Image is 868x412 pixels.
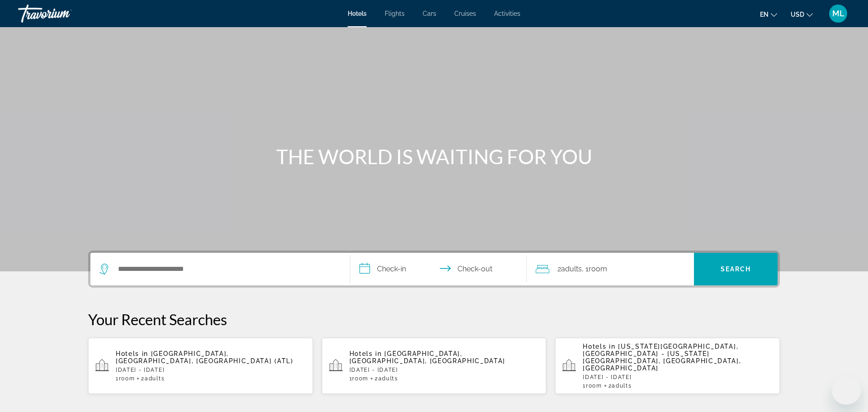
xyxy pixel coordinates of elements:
[832,9,844,18] span: ML
[349,350,505,365] span: [GEOGRAPHIC_DATA], [GEOGRAPHIC_DATA], [GEOGRAPHIC_DATA]
[116,350,293,365] span: [GEOGRAPHIC_DATA], [GEOGRAPHIC_DATA], [GEOGRAPHIC_DATA] (ATL)
[694,253,778,285] button: Search
[141,375,165,382] span: 2
[88,310,780,328] p: Your Recent Searches
[385,10,405,17] a: Flights
[832,376,861,405] iframe: Button to launch messaging window
[88,337,313,394] button: Hotels in [GEOGRAPHIC_DATA], [GEOGRAPHIC_DATA], [GEOGRAPHIC_DATA] (ATL)[DATE] - [DATE]1Room2Adults
[494,10,520,17] a: Activities
[583,374,773,380] p: [DATE] - [DATE]
[375,375,398,382] span: 2
[264,145,604,168] h1: THE WORLD IS WAITING FOR YOU
[350,253,527,285] button: Select check in and out date
[760,11,769,18] span: en
[557,263,582,275] span: 2
[349,350,382,357] span: Hotels in
[527,253,694,285] button: Travelers: 2 adults, 0 children
[348,10,367,17] a: Hotels
[116,367,306,373] p: [DATE] - [DATE]
[90,253,778,285] div: Search widget
[582,263,607,275] span: , 1
[586,383,602,389] span: Room
[609,383,632,389] span: 2
[561,265,582,273] span: Adults
[454,10,476,17] a: Cruises
[791,8,813,21] button: Change currency
[145,375,165,382] span: Adults
[721,265,751,273] span: Search
[117,262,336,276] input: Search hotel destination
[583,343,741,372] span: [US_STATE][GEOGRAPHIC_DATA], [GEOGRAPHIC_DATA] - [US_STATE][GEOGRAPHIC_DATA], [GEOGRAPHIC_DATA], ...
[349,367,539,373] p: [DATE] - [DATE]
[349,375,368,382] span: 1
[116,375,135,382] span: 1
[612,383,632,389] span: Adults
[583,383,602,389] span: 1
[760,8,777,21] button: Change language
[555,337,780,394] button: Hotels in [US_STATE][GEOGRAPHIC_DATA], [GEOGRAPHIC_DATA] - [US_STATE][GEOGRAPHIC_DATA], [GEOGRAPH...
[119,375,135,382] span: Room
[589,265,607,273] span: Room
[352,375,368,382] span: Room
[791,11,804,18] span: USD
[116,350,148,357] span: Hotels in
[322,337,547,394] button: Hotels in [GEOGRAPHIC_DATA], [GEOGRAPHIC_DATA], [GEOGRAPHIC_DATA][DATE] - [DATE]1Room2Adults
[18,2,108,25] a: Travorium
[378,375,398,382] span: Adults
[583,343,615,350] span: Hotels in
[826,4,850,23] button: User Menu
[423,10,436,17] a: Cars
